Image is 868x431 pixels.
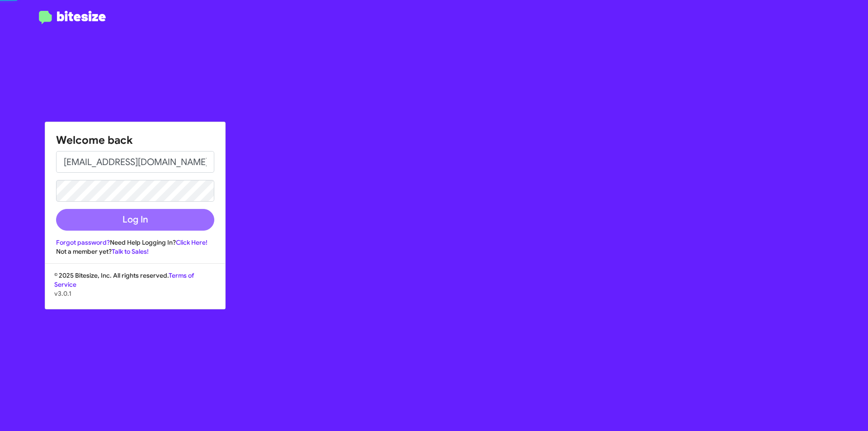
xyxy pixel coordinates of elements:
h1: Welcome back [56,133,214,147]
input: Email address [56,151,214,173]
a: Click Here! [176,238,208,246]
a: Talk to Sales! [112,247,149,256]
div: Not a member yet? [56,247,214,256]
button: Log In [56,209,214,231]
a: Forgot password? [56,238,110,246]
p: v3.0.1 [54,289,216,298]
div: Need Help Logging In? [56,238,214,247]
div: © 2025 Bitesize, Inc. All rights reserved. [45,271,225,309]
